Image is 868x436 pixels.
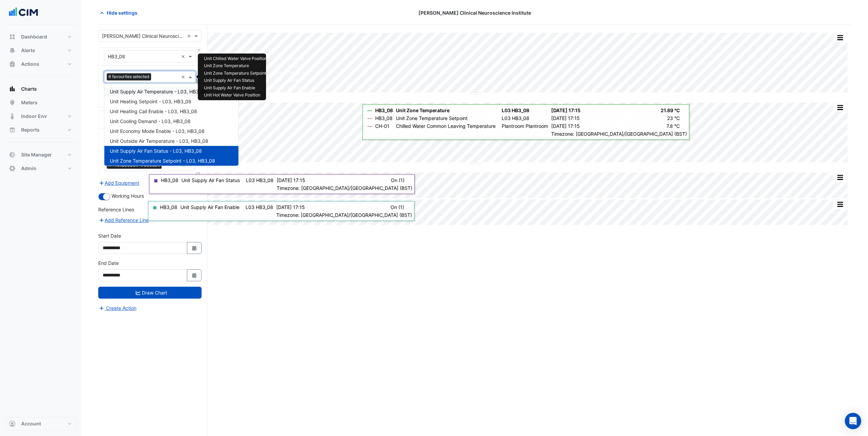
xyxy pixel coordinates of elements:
[5,123,76,137] button: Reports
[418,9,531,16] span: [PERSON_NAME] Clinical Neuroscience Institute
[9,165,16,172] app-icon: Admin
[5,96,76,109] button: Meters
[98,7,142,19] button: Hide settings
[9,86,16,92] app-icon: Charts
[5,109,76,123] button: Indoor Env
[285,70,308,77] td: HB3_08
[110,158,215,164] span: Unit Zone Temperature Setpoint - L03, HB3_08
[110,89,207,94] span: Unit Supply Air Temperature - L03, HB3_08
[21,126,40,133] span: Reports
[201,77,270,85] td: Unit Supply Air Fan Status
[285,77,308,85] td: HB3_08
[270,55,285,62] td: L03
[9,126,16,133] app-icon: Reports
[5,57,76,71] button: Actions
[110,128,205,134] span: Unit Economy Mode Enable - L03, HB3_08
[270,62,285,70] td: L03
[98,179,139,187] button: Add Equipment
[107,73,151,80] span: 6 favourites selected
[833,33,847,42] button: More Options
[110,99,191,104] span: Unit Heating Setpoint - L03, HB3_08
[197,48,201,52] button: Close
[270,70,285,77] td: L03
[8,5,39,19] img: Company Logo
[98,216,149,224] button: Add Reference Line
[285,92,308,99] td: HB3_08
[833,173,847,182] button: More Options
[270,92,285,99] td: L03
[21,47,35,54] span: Alerts
[270,84,285,92] td: L03
[110,138,208,144] span: Unit Outside Air Temperature - L03, HB3_08
[98,304,137,312] button: Create Action
[270,77,285,85] td: L03
[98,287,202,299] button: Draw Chart
[110,118,191,124] span: Unit Cooling Demand - L03, HB3_08
[285,84,308,92] td: HB3_08
[201,55,270,62] td: Unit Chilled Water Valve Position
[191,245,197,251] fa-icon: Select Date
[285,55,308,62] td: HB3_08
[110,108,197,114] span: Unit Heating Call Enable - L03, HB3_08
[201,84,270,92] td: Unit Supply Air Fan Enable
[110,148,202,154] span: Unit Supply Air Fan Status - L03, HB3_08
[187,32,193,40] span: Clear
[107,9,137,16] span: Hide settings
[201,92,270,99] td: Unit Hot Water Valve Position
[833,200,847,209] button: More Options
[21,99,38,106] span: Meters
[112,193,144,199] span: Working Hours
[21,113,47,120] span: Indoor Env
[9,61,16,67] app-icon: Actions
[21,33,47,40] span: Dashboard
[21,420,41,427] span: Account
[201,70,270,77] td: Unit Zone Temperature Setpoint
[5,44,76,57] button: Alerts
[5,417,76,431] button: Account
[181,73,187,80] span: Clear
[191,272,197,278] fa-icon: Select Date
[9,33,16,40] app-icon: Dashboard
[98,206,134,213] label: Reference Lines
[5,30,76,44] button: Dashboard
[9,151,16,158] app-icon: Site Manager
[285,62,308,70] td: HB3_08
[845,413,861,429] div: Open Intercom Messenger
[98,259,119,267] label: End Date
[9,47,16,54] app-icon: Alerts
[21,151,52,158] span: Site Manager
[201,62,270,70] td: Unit Zone Temperature
[5,148,76,162] button: Site Manager
[21,165,36,172] span: Admin
[181,53,187,60] span: Clear
[833,103,847,112] button: More Options
[195,172,200,178] span: Clone Favourites and Tasks from this Equipment to other Equipment
[5,82,76,96] button: Charts
[21,86,37,92] span: Charts
[21,61,39,67] span: Actions
[104,84,239,166] ng-dropdown-panel: Options list
[9,99,16,106] app-icon: Meters
[9,113,16,120] app-icon: Indoor Env
[98,232,121,239] label: Start Date
[5,162,76,175] button: Admin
